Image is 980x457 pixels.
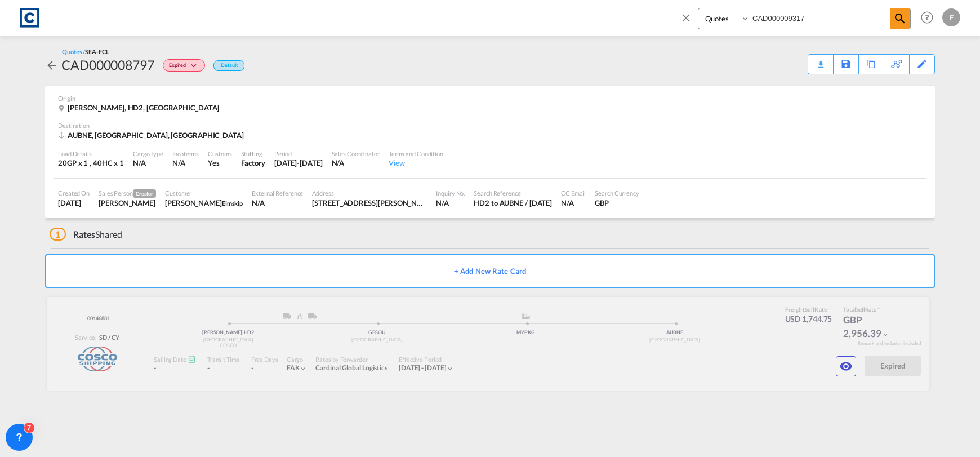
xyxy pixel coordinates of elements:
[58,189,90,197] div: Created On
[834,55,858,74] div: Save As Template
[73,229,96,239] span: Rates
[133,158,163,168] div: N/A
[58,103,222,113] div: Dalton, HD2, United Kingdom
[680,11,692,24] md-icon: icon-close
[222,199,243,207] span: Eimskip
[45,56,61,74] div: icon-arrow-left
[154,56,208,74] div: Change Status Here
[312,189,427,197] div: Address
[58,130,247,140] div: AUBNE, Brisbane, Oceania
[68,103,219,112] span: [PERSON_NAME], HD2, [GEOGRAPHIC_DATA]
[62,47,109,56] div: Quotes /SEA-FCL
[189,63,202,69] md-icon: icon-chevron-down
[169,62,189,73] span: Expired
[213,60,244,71] div: Default
[814,56,827,65] md-icon: icon-download
[172,158,185,168] div: N/A
[165,198,243,208] div: Paul Kelly
[890,8,910,29] span: icon-magnify
[50,228,122,241] div: Shared
[58,198,90,208] div: 9 Jul 2025
[814,55,827,65] div: Quote PDF is not available at this time
[680,8,698,35] span: icon-close
[208,158,231,168] div: Yes
[252,198,303,208] div: N/A
[50,228,66,241] span: 1
[917,8,942,28] div: Help
[561,198,586,208] div: N/A
[58,149,124,158] div: Load Details
[58,94,922,103] div: Origin
[61,56,154,74] div: CAD000008797
[942,8,960,26] div: F
[332,158,380,168] div: N/A
[436,189,465,197] div: Inquiry No.
[208,149,231,158] div: Customs
[750,8,890,28] input: Enter Quotation Number
[45,254,935,288] button: + Add New Rate Card
[165,189,243,197] div: Customer
[172,149,199,158] div: Incoterms
[389,158,443,168] div: View
[58,121,922,130] div: Destination
[836,356,856,376] button: icon-eye
[241,149,265,158] div: Stuffing
[839,360,853,373] md-icon: icon-eye
[436,198,465,208] div: N/A
[595,198,639,208] div: GBP
[274,158,323,168] div: 31 Jul 2025
[474,189,552,197] div: Search Reference
[99,189,156,198] div: Sales Person
[917,8,937,27] span: Help
[474,198,552,208] div: HD2 to AUBNE / 9 Jul 2025
[45,59,59,72] md-icon: icon-arrow-left
[332,149,380,158] div: Sales Coordinator
[58,158,124,168] div: 20GP x 1 , 40HC x 1
[389,149,443,158] div: Terms and Condition
[312,198,427,208] div: Unit 6, Meadowbrook Industrial Centre, Maxwell Way, Crawley, RH10 9SA, UK
[252,189,303,197] div: External Reference
[595,189,639,197] div: Search Currency
[561,189,586,197] div: CC Email
[85,48,109,55] span: SEA-FCL
[893,12,907,25] md-icon: icon-magnify
[274,149,323,158] div: Period
[133,189,156,198] span: Creator
[163,59,205,72] div: Change Status Here
[241,158,265,168] div: Factory Stuffing
[133,149,163,158] div: Cargo Type
[17,5,42,30] img: 1fdb9190129311efbfaf67cbb4249bed.jpeg
[99,198,156,208] div: Lauren Prentice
